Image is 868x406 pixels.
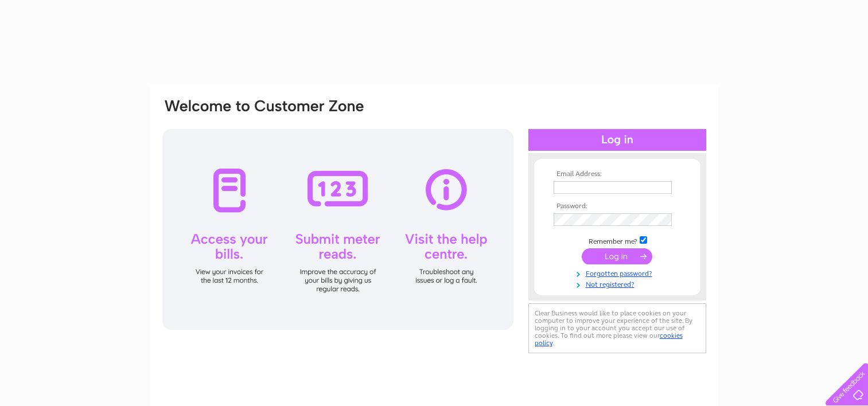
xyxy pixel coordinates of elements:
[551,235,684,246] td: Remember me?
[551,170,684,178] th: Email Address:
[582,248,652,264] input: Submit
[554,278,684,289] a: Not registered?
[528,303,706,353] div: Clear Business would like to place cookies on your computer to improve your experience of the sit...
[554,267,684,278] a: Forgotten password?
[535,331,683,347] a: cookies policy
[551,202,684,210] th: Password:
